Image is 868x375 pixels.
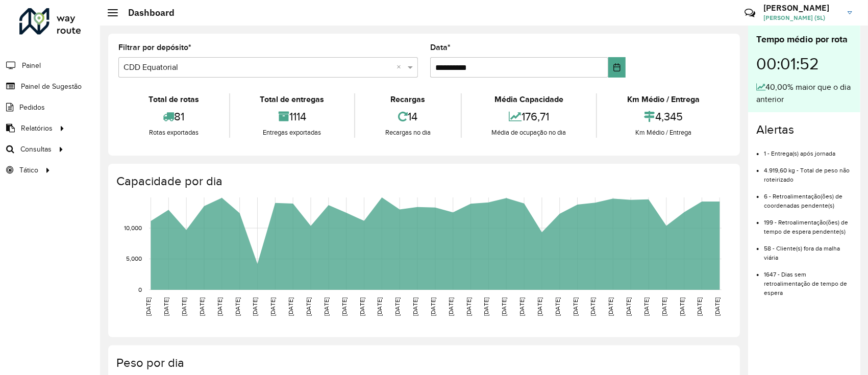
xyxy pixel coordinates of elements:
div: 81 [121,106,227,128]
div: Total de rotas [121,93,227,106]
div: Média Capacidade [464,93,594,106]
text: [DATE] [483,297,490,316]
text: [DATE] [412,297,418,316]
div: 1114 [233,106,352,128]
label: Data [430,41,451,54]
span: Clear all [396,61,405,73]
text: [DATE] [554,297,561,316]
li: 6 - Retroalimentação(ões) de coordenadas pendente(s) [764,184,852,210]
span: Tático [19,165,38,176]
text: 0 [138,286,142,293]
h2: Dashboard [118,7,175,18]
text: [DATE] [323,297,330,316]
text: [DATE] [518,297,525,316]
text: [DATE] [234,297,241,316]
li: 58 - Cliente(s) fora da malha viária [764,236,852,262]
text: [DATE] [448,297,454,316]
div: Tempo médio por rota [756,33,852,46]
text: [DATE] [181,297,187,316]
div: 176,71 [464,106,594,128]
text: [DATE] [341,297,348,316]
button: Choose Date [608,57,626,78]
h4: Alertas [756,122,852,137]
div: Entregas exportadas [233,128,352,138]
span: Painel de Sugestão [21,81,82,92]
li: 199 - Retroalimentação(ões) de tempo de espera pendente(s) [764,210,852,236]
div: Km Médio / Entrega [600,128,727,138]
div: 4,345 [600,106,727,128]
text: [DATE] [625,297,632,316]
text: [DATE] [252,297,259,316]
text: [DATE] [269,297,276,316]
span: Consultas [20,144,52,155]
text: [DATE] [145,297,152,316]
text: 10,000 [124,224,142,231]
text: [DATE] [430,297,436,316]
div: 40,00% maior que o dia anterior [756,81,852,106]
text: [DATE] [163,297,169,316]
text: [DATE] [590,297,597,316]
div: Recargas no dia [358,128,458,138]
li: 4.919,60 kg - Total de peso não roteirizado [764,158,852,184]
text: [DATE] [287,297,294,316]
text: [DATE] [394,297,401,316]
span: Pedidos [19,102,45,113]
text: [DATE] [607,297,614,316]
text: [DATE] [501,297,507,316]
div: Recargas [358,93,458,106]
span: [PERSON_NAME] (SL) [763,13,840,22]
text: [DATE] [679,297,685,316]
label: Filtrar por depósito [118,41,191,54]
text: [DATE] [465,297,472,316]
text: [DATE] [572,297,579,316]
li: 1 - Entrega(s) após jornada [764,141,852,158]
h3: [PERSON_NAME] [763,3,840,13]
text: [DATE] [697,297,703,316]
text: [DATE] [661,297,667,316]
div: 14 [358,106,458,128]
text: [DATE] [305,297,312,316]
text: [DATE] [216,297,223,316]
text: [DATE] [643,297,650,316]
span: Painel [22,60,41,71]
text: [DATE] [359,297,365,316]
text: 5,000 [126,256,142,262]
text: [DATE] [199,297,205,316]
div: Rotas exportadas [121,128,227,138]
li: 1647 - Dias sem retroalimentação de tempo de espera [764,262,852,297]
h4: Capacidade por dia [116,174,730,189]
div: Total de entregas [233,93,352,106]
text: [DATE] [536,297,543,316]
span: Relatórios [21,123,53,134]
a: Contato Rápido [739,2,761,24]
h4: Peso por dia [116,356,730,370]
text: [DATE] [714,297,721,316]
div: Média de ocupação no dia [464,128,594,138]
div: 00:01:52 [756,46,852,81]
text: [DATE] [376,297,383,316]
div: Km Médio / Entrega [600,93,727,106]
